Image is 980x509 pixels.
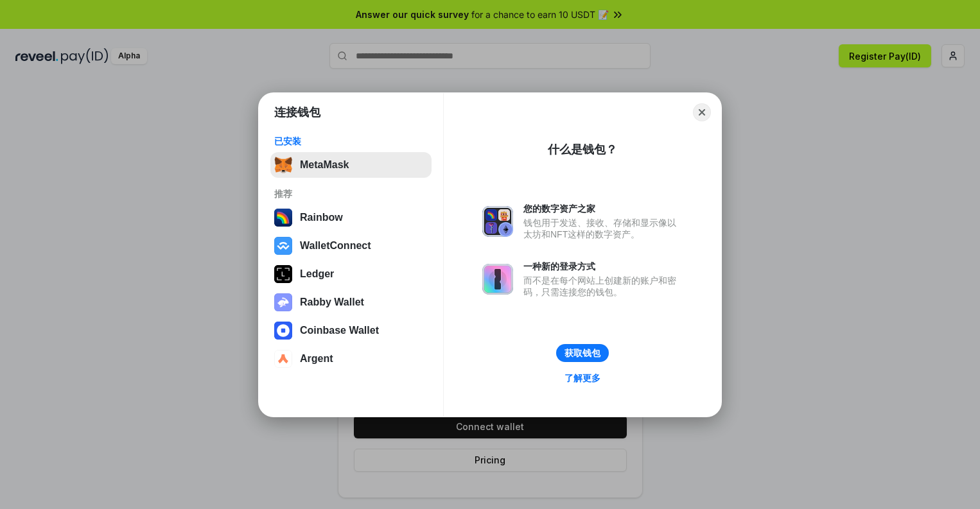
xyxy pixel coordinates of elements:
img: svg+xml,%3Csvg%20xmlns%3D%22http%3A%2F%2Fwww.w3.org%2F2000%2Fsvg%22%20fill%3D%22none%22%20viewBox... [274,293,292,311]
div: MetaMask [300,159,349,171]
div: Rabby Wallet [300,297,364,308]
button: 获取钱包 [556,344,609,362]
img: svg+xml,%3Csvg%20width%3D%22120%22%20height%3D%22120%22%20viewBox%3D%220%200%20120%20120%22%20fil... [274,209,292,227]
button: Rainbow [270,205,432,230]
div: 了解更多 [564,372,600,384]
div: Argent [300,353,333,365]
img: svg+xml,%3Csvg%20xmlns%3D%22http%3A%2F%2Fwww.w3.org%2F2000%2Fsvg%22%20width%3D%2228%22%20height%3... [274,265,292,283]
div: 已安装 [274,135,428,147]
button: Coinbase Wallet [270,318,432,343]
img: svg+xml,%3Csvg%20fill%3D%22none%22%20height%3D%2233%22%20viewBox%3D%220%200%2035%2033%22%20width%... [274,156,292,174]
div: 钱包用于发送、接收、存储和显示像以太坊和NFT这样的数字资产。 [523,217,683,240]
button: Ledger [270,261,432,287]
button: WalletConnect [270,233,432,259]
div: 推荐 [274,188,428,200]
div: WalletConnect [300,240,371,252]
div: 一种新的登录方式 [523,261,683,272]
img: svg+xml,%3Csvg%20width%3D%2228%22%20height%3D%2228%22%20viewBox%3D%220%200%2028%2028%22%20fill%3D... [274,322,292,340]
button: MetaMask [270,152,432,178]
div: 您的数字资产之家 [523,203,683,214]
div: 而不是在每个网站上创建新的账户和密码，只需连接您的钱包。 [523,275,683,298]
button: Argent [270,346,432,372]
h1: 连接钱包 [274,105,320,120]
img: svg+xml,%3Csvg%20width%3D%2228%22%20height%3D%2228%22%20viewBox%3D%220%200%2028%2028%22%20fill%3D... [274,237,292,255]
img: svg+xml,%3Csvg%20xmlns%3D%22http%3A%2F%2Fwww.w3.org%2F2000%2Fsvg%22%20fill%3D%22none%22%20viewBox... [482,206,513,237]
img: svg+xml,%3Csvg%20xmlns%3D%22http%3A%2F%2Fwww.w3.org%2F2000%2Fsvg%22%20fill%3D%22none%22%20viewBox... [482,264,513,295]
div: Rainbow [300,212,343,223]
button: Rabby Wallet [270,289,432,315]
div: Coinbase Wallet [300,325,379,336]
button: Close [693,103,711,121]
div: 什么是钱包？ [548,142,617,157]
div: 获取钱包 [564,347,600,359]
a: 了解更多 [557,370,608,386]
img: svg+xml,%3Csvg%20width%3D%2228%22%20height%3D%2228%22%20viewBox%3D%220%200%2028%2028%22%20fill%3D... [274,350,292,368]
div: Ledger [300,268,334,280]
